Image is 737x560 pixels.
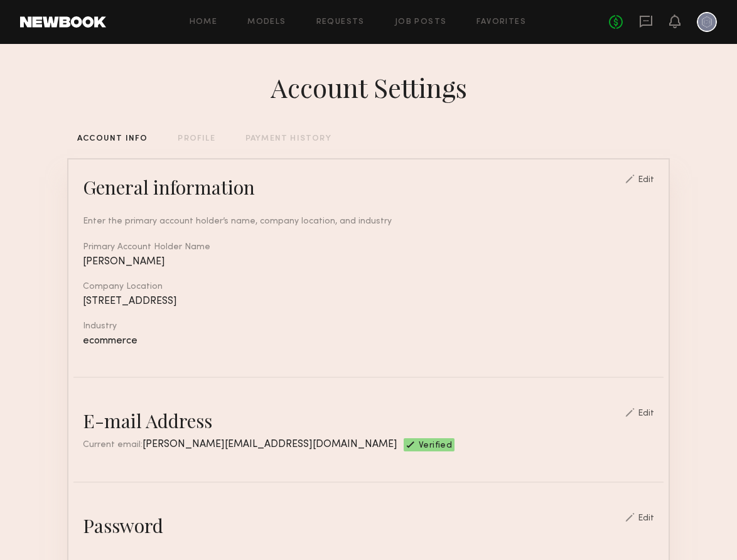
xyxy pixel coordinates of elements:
[638,409,654,418] div: Edit
[316,18,365,26] a: Requests
[83,336,654,347] div: ecommerce
[419,441,452,451] span: Verified
[83,243,654,252] div: Primary Account Holder Name
[83,438,397,451] div: Current email:
[143,439,397,450] span: [PERSON_NAME][EMAIL_ADDRESS][DOMAIN_NAME]
[638,514,654,523] div: Edit
[638,176,654,185] div: Edit
[83,296,654,307] div: [STREET_ADDRESS]
[77,135,148,143] div: ACCOUNT INFO
[395,18,447,26] a: Job Posts
[245,135,331,143] div: PAYMENT HISTORY
[83,408,212,433] div: E-mail Address
[83,215,654,228] div: Enter the primary account holder’s name, company location, and industry
[190,18,218,26] a: Home
[83,175,255,200] div: General information
[178,135,215,143] div: PROFILE
[83,322,654,331] div: Industry
[247,18,286,26] a: Models
[476,18,526,26] a: Favorites
[83,257,654,267] div: [PERSON_NAME]
[271,70,467,105] div: Account Settings
[83,283,654,291] div: Company Location
[83,513,163,538] div: Password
